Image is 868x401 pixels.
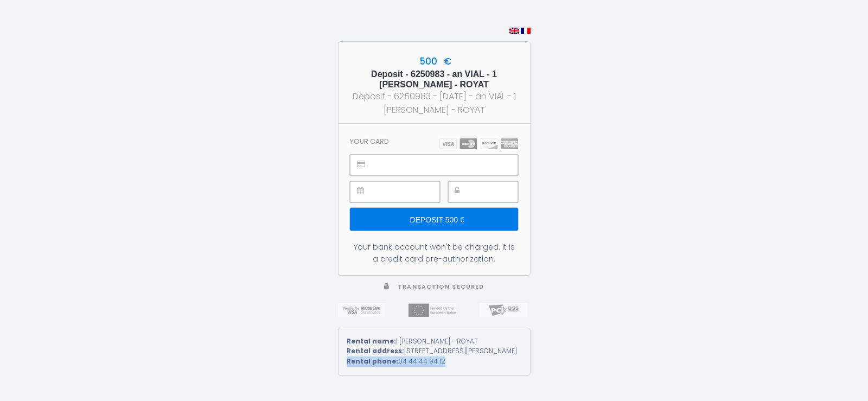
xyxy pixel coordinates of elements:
div: Your bank account won't be charged. It is a credit card pre-authorization. [350,241,518,265]
div: [STREET_ADDRESS][PERSON_NAME] [347,346,522,357]
img: carts.png [439,138,518,149]
iframe: Cadre sécurisé pour la saisie du numéro de carte [374,155,517,175]
iframe: Cadre sécurisé pour la saisie du code de sécurité CVC [473,182,518,202]
img: en.png [509,28,519,34]
h3: Your card [350,137,389,145]
span: 500 € [417,55,451,68]
span: Transaction secured [398,283,484,291]
img: fr.png [521,28,531,34]
input: Deposit 500 € [350,208,518,231]
div: Deposit - 6250983 - [DATE] - an VIAL - 1 [PERSON_NAME] - ROYAT [348,90,520,117]
h5: Deposit - 6250983 - an VIAL - 1 [PERSON_NAME] - ROYAT [348,69,520,90]
strong: Rental address: [347,346,404,355]
div: 04 44 44 94 12 [347,357,522,367]
iframe: Cadre sécurisé pour la saisie de la date d'expiration [374,182,439,202]
div: 1 [PERSON_NAME] - ROYAT [347,336,522,347]
strong: Rental name: [347,336,396,346]
strong: Rental phone: [347,357,398,366]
